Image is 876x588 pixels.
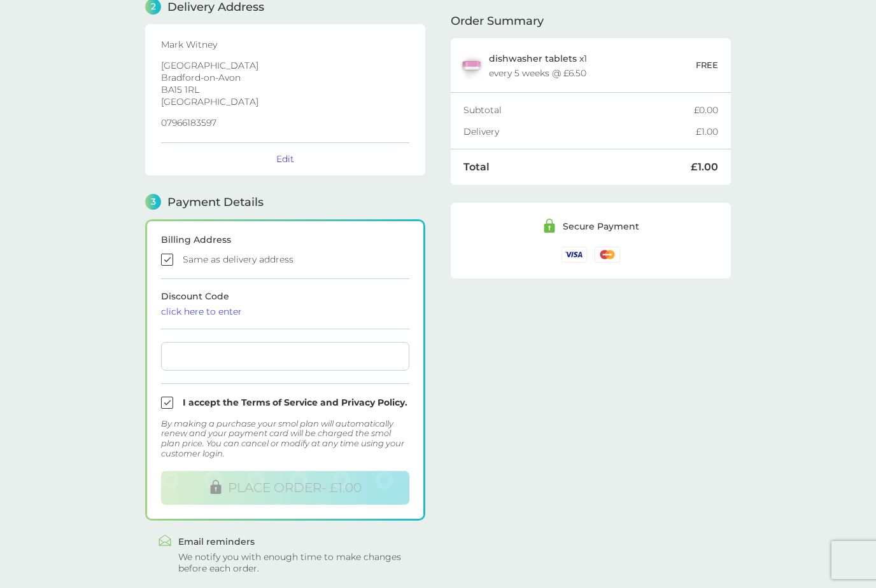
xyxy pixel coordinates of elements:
[161,85,409,94] p: BA15 1RL
[463,127,696,136] div: Delivery
[145,194,161,210] span: 3
[167,1,264,13] span: Delivery Address
[451,15,544,27] span: Order Summary
[161,73,409,82] p: Bradford-on-Avon
[696,58,718,72] p: FREE
[489,53,587,64] p: x 1
[489,53,577,64] span: dishwasher tablets
[178,537,413,546] div: Email reminders
[595,247,620,263] img: /assets/icons/cards/mastercard.svg
[161,61,409,70] p: [GEOGRAPHIC_DATA]
[161,118,409,127] p: 07966183597
[161,471,409,505] button: PLACE ORDER- £1.00
[489,69,586,78] div: every 5 weeks @ £6.50
[562,247,587,263] img: /assets/icons/cards/visa.svg
[161,307,409,316] div: click here to enter
[463,162,691,172] div: Total
[161,235,409,244] div: Billing Address
[463,106,694,114] div: Subtotal
[161,97,409,106] p: [GEOGRAPHIC_DATA]
[178,551,413,574] div: We notify you with enough time to make changes before each order.
[563,222,639,231] div: Secure Payment
[167,196,264,208] span: Payment Details
[228,480,362,495] span: PLACE ORDER - £1.00
[161,291,409,316] span: Discount Code
[161,40,409,49] p: Mark Witney
[161,419,409,458] div: By making a purchase your smol plan will automatically renew and your payment card will be charge...
[696,127,718,136] div: £1.00
[691,162,718,172] div: £1.00
[166,351,404,362] iframe: Secure card payment input frame
[276,153,294,165] button: Edit
[694,106,718,114] div: £0.00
